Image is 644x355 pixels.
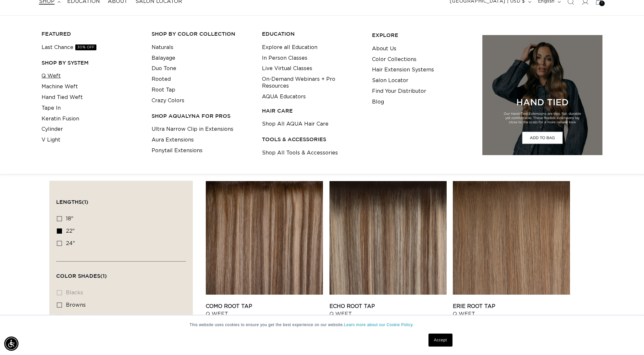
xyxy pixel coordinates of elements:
a: Live Virtual Classes [262,63,312,74]
a: Erie Root Tap Q Weft [453,302,570,318]
a: In Person Classes [262,53,307,64]
span: browns [66,302,86,308]
a: V Light [42,135,60,145]
a: Machine Weft [42,81,78,92]
h3: EDUCATION [262,31,362,37]
a: Aura Extensions [152,135,194,145]
span: 1 [601,1,603,6]
h3: FEATURED [42,31,142,37]
a: Q Weft [42,71,61,81]
a: Hand Tied Weft [42,92,83,103]
a: Shop All Tools & Accessories [262,148,338,158]
a: Accept [428,334,452,347]
a: Hair Extension Systems [372,65,434,75]
span: 18" [66,216,73,221]
a: Keratin Fusion [42,114,79,124]
span: (1) [82,199,88,205]
a: AQUA Educators [262,92,306,102]
a: Balayage [152,53,175,64]
a: Cylinder [42,124,63,135]
h3: Shop by Color Collection [152,31,252,37]
h3: SHOP BY SYSTEM [42,59,142,66]
a: Last Chance30% OFF [42,42,96,53]
h3: TOOLS & ACCESSORIES [262,136,362,143]
a: Ultra Narrow Clip in Extensions [152,124,233,135]
summary: Color Shades (1 selected) [56,262,186,285]
span: 24" [66,241,75,246]
a: Find Your Distributor [372,86,426,97]
a: Blog [372,97,384,107]
h3: Shop AquaLyna for Pros [152,113,252,119]
span: Color Shades [56,273,107,279]
summary: Lengths (1 selected) [56,188,186,211]
a: Learn more about our Cookie Policy. [344,323,414,327]
a: About Us [372,43,396,54]
span: 22" [66,228,75,234]
a: Root Tap [152,85,175,95]
a: Ponytail Extensions [152,145,203,156]
a: Echo Root Tap Q Weft [329,302,447,318]
div: Accessibility Menu [4,337,19,351]
a: Explore all Education [262,42,317,53]
a: Naturals [152,42,173,53]
a: On-Demand Webinars + Pro Resources [262,74,362,92]
a: Como Root Tap Q Weft [206,302,323,318]
h3: HAIR CARE [262,107,362,114]
span: 30% OFF [75,44,96,50]
span: (1) [100,273,107,279]
p: This website uses cookies to ensure you get the best experience on our website. [190,322,454,328]
a: Duo Tone [152,63,176,74]
iframe: Chat Widget [612,324,644,355]
span: Lengths [56,199,88,205]
a: Rooted [152,74,171,85]
h3: EXPLORE [372,32,472,39]
a: Salon Locator [372,75,408,86]
a: Color Collections [372,54,416,65]
a: Tape In [42,103,61,114]
a: Shop All AQUA Hair Care [262,119,328,129]
a: Crazy Colors [152,95,184,106]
